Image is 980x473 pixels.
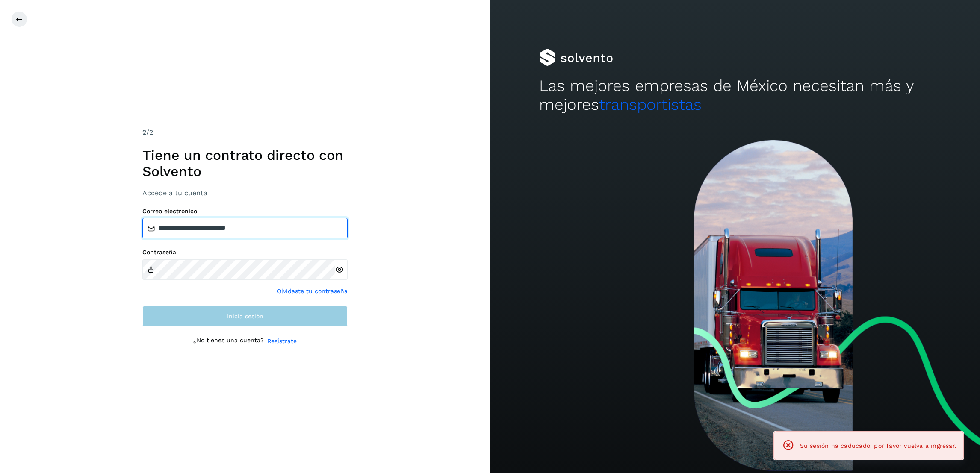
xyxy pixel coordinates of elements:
[539,76,931,115] h2: Las mejores empresas de México necesitan más y mejores
[599,95,702,114] span: transportistas
[277,287,348,296] a: Olvidaste tu contraseña
[142,128,146,136] span: 2
[193,337,264,346] p: ¿No tienes una cuenta?
[142,189,348,197] h3: Accede a tu cuenta
[142,127,348,138] div: /2
[800,442,956,449] span: Su sesión ha caducado, por favor vuelva a ingresar.
[142,249,348,256] label: Contraseña
[142,306,348,326] button: Inicia sesión
[142,147,348,180] h1: Tiene un contrato directo con Solvento
[142,208,348,215] label: Correo electrónico
[227,313,263,319] span: Inicia sesión
[267,337,297,346] a: Regístrate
